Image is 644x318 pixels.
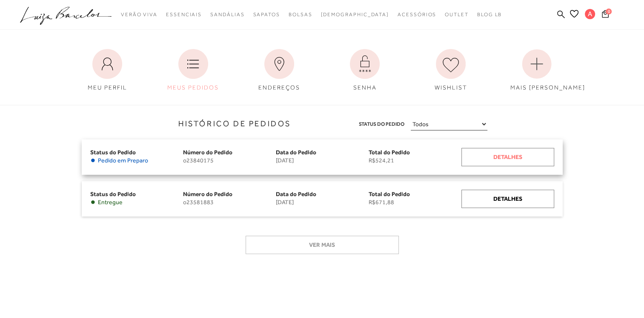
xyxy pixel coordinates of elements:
a: noSubCategoriesText [445,7,469,23]
span: Outlet [445,12,469,17]
span: • [90,157,96,164]
span: Essenciais [166,12,202,17]
span: Número do Pedido [183,191,232,197]
a: noSubCategoriesText [321,7,389,23]
span: Pedido em Preparo [98,157,148,164]
span: A [585,9,595,19]
span: R$524,21 [369,157,461,164]
span: Total do Pedido [369,149,410,156]
span: Status do Pedido [90,149,136,156]
button: A [581,9,599,22]
span: • [90,199,96,206]
span: 0 [606,9,612,14]
span: SENHA [353,84,377,91]
span: Entregue [98,199,123,206]
a: ENDEREÇOS [246,45,312,96]
a: MAIS [PERSON_NAME] [504,45,570,96]
span: Bolsas [289,12,312,17]
span: [DATE] [276,157,369,164]
span: Status do Pedido [359,120,404,129]
span: Status do Pedido [90,191,136,197]
span: Acessórios [398,12,436,17]
h3: Histórico de Pedidos [6,118,291,130]
span: BLOG LB [477,12,502,17]
span: Sapatos [253,12,280,17]
span: ENDEREÇOS [258,84,300,91]
a: SENHA [332,45,398,96]
span: MAIS [PERSON_NAME] [510,84,585,91]
a: noSubCategoriesText [166,7,202,23]
a: noSubCategoriesText [398,7,436,23]
button: Ver mais [246,236,399,254]
span: R$671,88 [369,199,461,206]
a: MEU PERFIL [74,45,140,96]
span: [DATE] [276,199,369,206]
a: MEUS PEDIDOS [160,45,226,96]
a: Detalhes [461,148,554,166]
span: Data do Pedido [276,149,316,156]
span: o23840175 [183,157,276,164]
span: Número do Pedido [183,149,232,156]
a: BLOG LB [477,7,502,23]
button: 0 [599,9,611,21]
span: Total do Pedido [369,191,410,197]
span: Sandálias [210,12,244,17]
a: Detalhes [461,190,554,208]
a: noSubCategoriesText [121,7,157,23]
a: noSubCategoriesText [210,7,244,23]
span: Data do Pedido [276,191,316,197]
span: WISHLIST [435,84,467,91]
a: noSubCategoriesText [253,7,280,23]
span: o23581883 [183,199,276,206]
span: MEU PERFIL [88,84,127,91]
span: [DEMOGRAPHIC_DATA] [321,12,389,17]
span: MEUS PEDIDOS [167,84,219,91]
span: Verão Viva [121,12,157,17]
a: WISHLIST [418,45,484,96]
a: noSubCategoriesText [289,7,312,23]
